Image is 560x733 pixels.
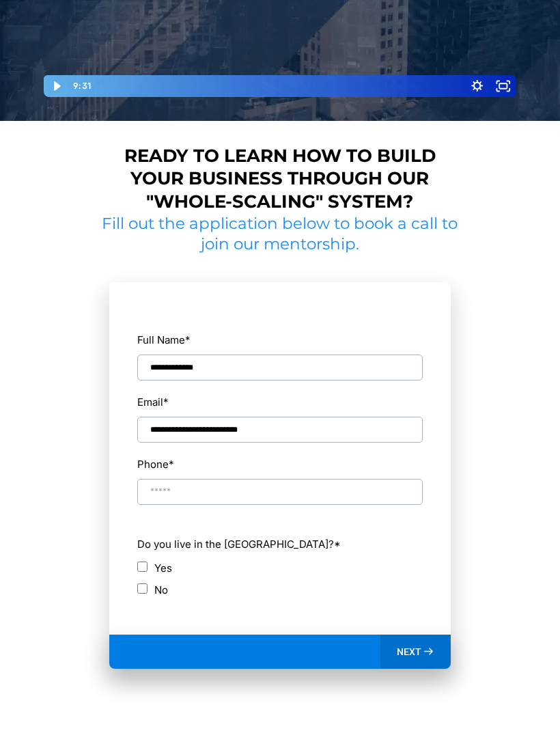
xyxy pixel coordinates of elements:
[137,331,191,349] label: Full Name
[154,559,172,577] label: Yes
[137,535,422,553] label: Do you live in the [GEOGRAPHIC_DATA]?
[154,581,168,599] label: No
[397,646,421,658] span: NEXT
[137,455,174,473] label: Phone
[124,145,436,213] strong: Ready to learn how to build your business through our "whole-scaling" system?
[96,214,464,255] h2: Fill out the application below to book a call to join our mentorship.
[137,393,169,411] label: Email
